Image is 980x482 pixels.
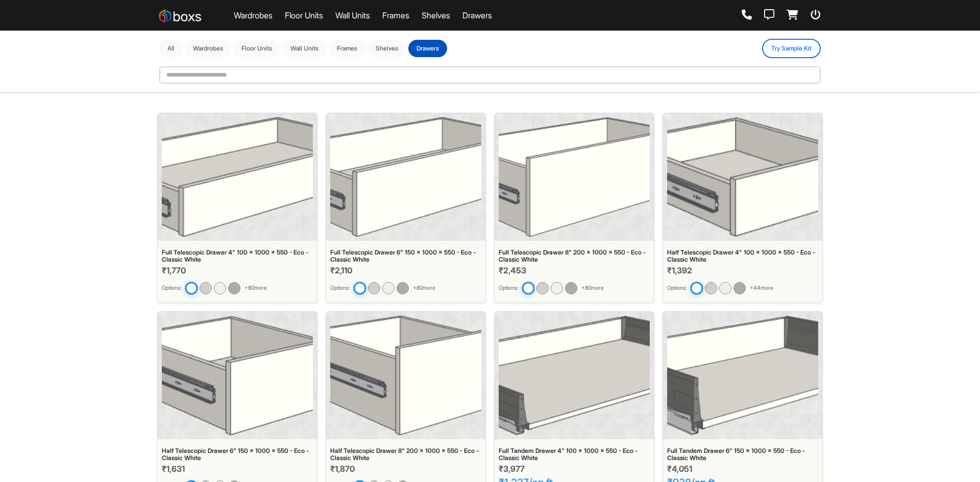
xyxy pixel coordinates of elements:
[565,282,577,294] img: Full Telescopic Drawer 8" 200 x 1000 x 550 - Architect - Graphite
[330,265,352,275] span: ₹2,110
[536,282,549,294] img: Full Telescopic Drawer 8" 200 x 1000 x 550 - Prime - Linen
[326,113,486,303] a: Full Telescopic Drawer 6" 150 x 1000 x 550 - Eco - Classic WhiteFull Telescopic Drawer 6" 150 x 1...
[494,113,654,303] a: Full Telescopic Drawer 8" 200 x 1000 x 550 - Eco - Classic WhiteFull Telescopic Drawer 8" 200 x 1...
[408,40,447,57] button: Drawers
[234,9,273,21] a: Wardrobes
[353,282,366,294] img: Full Telescopic Drawer 6" 150 x 1000 x 550 - Eco - Classic White
[330,316,481,435] img: Half Telescopic Drawer 8" 200 x 1000 x 550 - Eco - Classic White
[667,249,818,264] div: Half Telescopic Drawer 4" 100 x 1000 x 550 - Eco - Classic White
[499,316,650,435] img: Full Tandem Drawer 4" 100 x 1000 x 550 - Eco - Classic White
[185,282,198,294] img: Full Telescopic Drawer 4" 100 x 1000 x 550 - Eco - Classic White
[719,282,731,294] img: Half Telescopic Drawer 4" 100 x 1000 x 550 - Architect - Ivory White
[162,249,313,264] div: Full Telescopic Drawer 4" 100 x 1000 x 550 - Eco - Classic White
[162,284,181,292] small: Options:
[367,40,406,57] button: Shelves
[382,9,409,21] a: Frames
[162,447,313,462] div: Half Telescopic Drawer 6" 150 x 1000 x 550 - Eco - Classic White
[462,9,492,21] a: Drawers
[762,39,821,58] button: Try Sample Kit
[499,284,518,292] small: Options:
[330,447,481,462] div: Half Telescopic Drawer 8" 200 x 1000 x 550 - Eco - Classic White
[162,464,185,474] span: ₹1,631
[159,40,183,57] button: All
[330,249,481,264] div: Full Telescopic Drawer 6" 150 x 1000 x 550 - Eco - Classic White
[335,9,370,21] a: Wall Units
[157,113,317,303] a: Full Telescopic Drawer 4" 100 x 1000 x 550 - Eco - Classic WhiteFull Telescopic Drawer 4" 100 x 1...
[185,40,231,57] button: Wardrobes
[667,284,687,292] small: Options:
[159,10,201,22] img: Boxs Store logo
[811,10,821,21] a: Logout
[499,265,526,275] span: ₹2,453
[750,284,773,292] span: + 44 more
[667,316,818,435] img: Full Tandem Drawer 6" 150 x 1000 x 550 - Eco - Classic White
[162,117,313,237] img: Full Telescopic Drawer 4" 100 x 1000 x 550 - Eco - Classic White
[667,447,818,462] div: Full Tandem Drawer 6" 150 x 1000 x 550 - Eco - Classic White
[499,464,525,474] span: ₹3,977
[499,249,650,264] div: Full Telescopic Drawer 8" 200 x 1000 x 550 - Eco - Classic White
[382,282,395,294] img: Full Telescopic Drawer 6" 150 x 1000 x 550 - Architect - Ivory White
[667,117,818,237] img: Half Telescopic Drawer 4" 100 x 1000 x 550 - Eco - Classic White
[368,282,380,294] img: Full Telescopic Drawer 6" 150 x 1000 x 550 - Prime - Linen
[413,284,435,292] span: + 80 more
[162,265,186,275] span: ₹1,770
[499,117,650,237] img: Full Telescopic Drawer 8" 200 x 1000 x 550 - Eco - Classic White
[214,282,226,294] img: Full Telescopic Drawer 4" 100 x 1000 x 550 - Architect - Ivory White
[330,464,355,474] span: ₹1,870
[690,282,703,294] img: Half Telescopic Drawer 4" 100 x 1000 x 550 - Eco - Classic White
[422,9,450,21] a: Shelves
[522,282,534,294] img: Full Telescopic Drawer 8" 200 x 1000 x 550 - Eco - Classic White
[551,282,563,294] img: Full Telescopic Drawer 8" 200 x 1000 x 550 - Architect - Ivory White
[499,447,650,462] div: Full Tandem Drawer 4" 100 x 1000 x 550 - Eco - Classic White
[244,284,267,292] span: + 80 more
[705,282,717,294] img: Half Telescopic Drawer 4" 100 x 1000 x 550 - Prime - Linen
[233,40,280,57] button: Floor Units
[397,282,409,294] img: Full Telescopic Drawer 6" 150 x 1000 x 550 - Architect - Graphite
[667,464,692,474] span: ₹4,051
[581,284,604,292] span: + 80 more
[282,40,327,57] button: Wall Units
[733,282,746,294] img: Half Telescopic Drawer 4" 100 x 1000 x 550 - Architect - Graphite
[330,117,481,237] img: Full Telescopic Drawer 6" 150 x 1000 x 550 - Eco - Classic White
[228,282,240,294] img: Full Telescopic Drawer 4" 100 x 1000 x 550 - Architect - Graphite
[667,265,692,275] span: ₹1,392
[200,282,212,294] img: Full Telescopic Drawer 4" 100 x 1000 x 550 - Prime - Linen
[330,284,350,292] small: Options:
[162,316,313,435] img: Half Telescopic Drawer 6" 150 x 1000 x 550 - Eco - Classic White
[285,9,323,21] a: Floor Units
[663,113,823,303] a: Half Telescopic Drawer 4" 100 x 1000 x 550 - Eco - Classic WhiteHalf Telescopic Drawer 4" 100 x 1...
[329,40,365,57] button: Frames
